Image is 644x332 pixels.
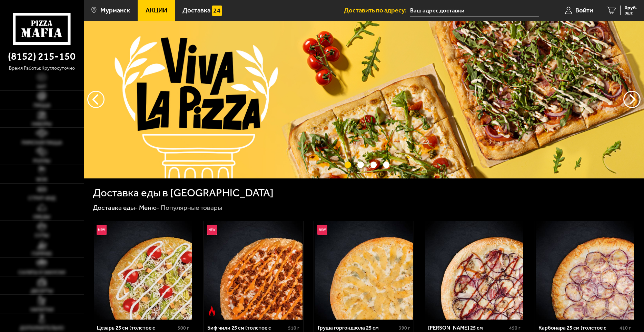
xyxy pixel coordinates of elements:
[575,7,593,14] span: Войти
[35,233,49,238] span: Супы
[623,91,641,108] button: предыдущий
[22,140,62,145] span: Римская пицца
[344,7,410,14] span: Доставить по адресу:
[97,225,107,235] img: Новинка
[33,215,50,219] span: Обеды
[317,225,327,235] img: Новинка
[370,162,377,168] button: точки переключения
[424,221,524,320] a: Чикен Барбекю 25 см (толстое с сыром)
[620,325,631,331] span: 410 г
[345,162,351,168] button: точки переключения
[383,162,390,168] button: точки переключения
[37,85,47,89] span: Хит
[100,7,130,14] span: Мурманск
[625,11,637,15] span: 0 шт.
[207,306,217,316] img: Острое блюдо
[93,204,138,212] a: Доставка еды-
[182,7,210,14] span: Доставка
[357,162,364,168] button: точки переключения
[93,221,193,320] a: НовинкаЦезарь 25 см (толстое с сыром)
[33,159,50,164] span: Роллы
[30,307,53,312] span: Напитки
[204,221,303,320] img: Биф чили 25 см (толстое с сыром)
[94,221,192,320] img: Цезарь 25 см (толстое с сыром)
[314,221,414,320] a: НовинкаГруша горгондзола 25 см (толстое с сыром)
[399,325,410,331] span: 390 г
[204,221,303,320] a: НовинкаОстрое блюдоБиф чили 25 см (толстое с сыром)
[146,7,167,14] span: Акции
[32,252,52,256] span: Горячее
[20,326,64,331] span: Дополнительно
[535,221,635,320] a: Карбонара 25 см (толстое с сыром)
[410,4,539,17] input: Ваш адрес доставки
[31,289,53,294] span: Десерты
[139,204,160,212] a: Меню-
[425,221,524,320] img: Чикен Барбекю 25 см (толстое с сыром)
[87,91,105,108] button: следующий
[93,187,274,198] h1: Доставка еды в [GEOGRAPHIC_DATA]
[536,221,634,320] img: Карбонара 25 см (толстое с сыром)
[178,325,189,331] span: 500 г
[212,6,222,16] img: 15daf4d41897b9f0e9f617042186c801.svg
[509,325,521,331] span: 450 г
[32,122,52,127] span: Наборы
[28,196,56,201] span: Стрит-фуд
[207,225,217,235] img: Новинка
[625,6,637,10] span: 0 руб.
[33,103,50,108] span: Пицца
[18,270,65,275] span: Салаты и закуски
[36,177,48,182] span: WOK
[288,325,299,331] span: 510 г
[161,203,222,212] div: Популярные товары
[315,221,413,320] img: Груша горгондзола 25 см (толстое с сыром)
